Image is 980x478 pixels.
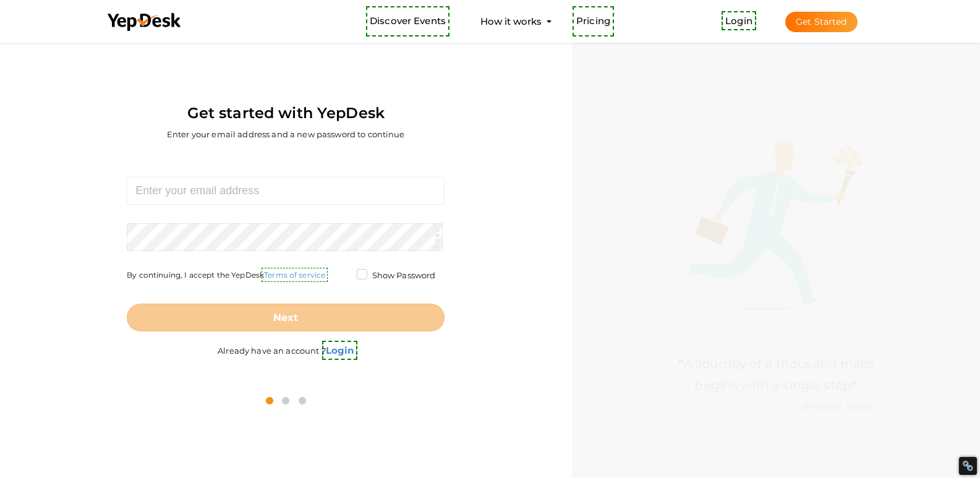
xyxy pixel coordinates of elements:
label: By continuing, I accept the YepDesk [127,270,325,280]
label: Get started with YepDesk [187,101,385,125]
button: Next [127,304,445,331]
input: Enter your email address [127,177,445,205]
b: Next [273,312,299,323]
a: Pricing [576,10,610,33]
button: How it works [477,10,545,33]
a: Terms of service [264,270,325,280]
span: A Journey of a thousand miles begins with a single step [678,356,874,393]
b: " [851,378,857,393]
img: step1-illustration.png [689,139,863,310]
b: " [678,356,684,371]
i: - [PERSON_NAME] [798,402,874,412]
label: Already have an account ? [218,331,354,357]
div: Restore Info Box &#10;&#10;NoFollow Info:&#10; META-Robots NoFollow: &#09;true&#10; META-Robots N... [962,460,974,472]
a: Login [725,15,752,27]
label: Enter your email address and a new password to continue [167,129,405,140]
a: Discover Events [370,10,446,33]
button: Get Started [785,12,858,32]
label: Show Password [357,270,436,282]
b: Login [326,344,354,356]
